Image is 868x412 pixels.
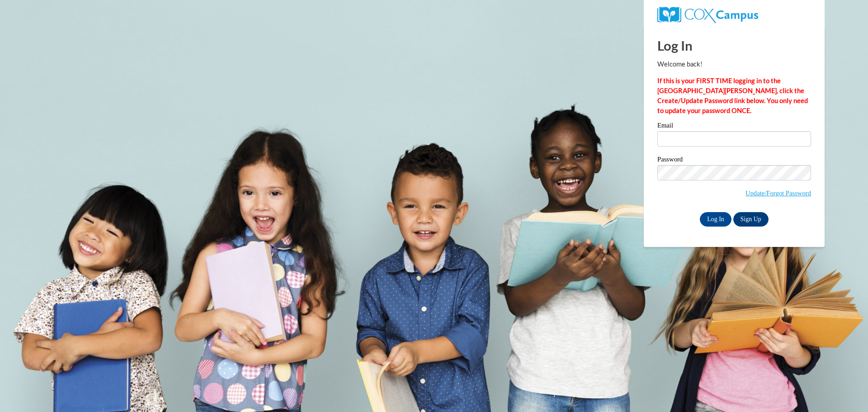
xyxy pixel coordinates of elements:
a: COX Campus [657,10,758,18]
strong: If this is your FIRST TIME logging in to the [GEOGRAPHIC_DATA][PERSON_NAME], click the Create/Upd... [657,77,808,114]
input: Log In [700,212,731,227]
h1: Log In [657,36,811,55]
label: Password [657,156,811,165]
p: Welcome back! [657,59,811,69]
label: Email [657,122,811,131]
a: Update/Forgot Password [745,189,811,197]
img: COX Campus [657,7,758,23]
a: Sign Up [733,212,769,227]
